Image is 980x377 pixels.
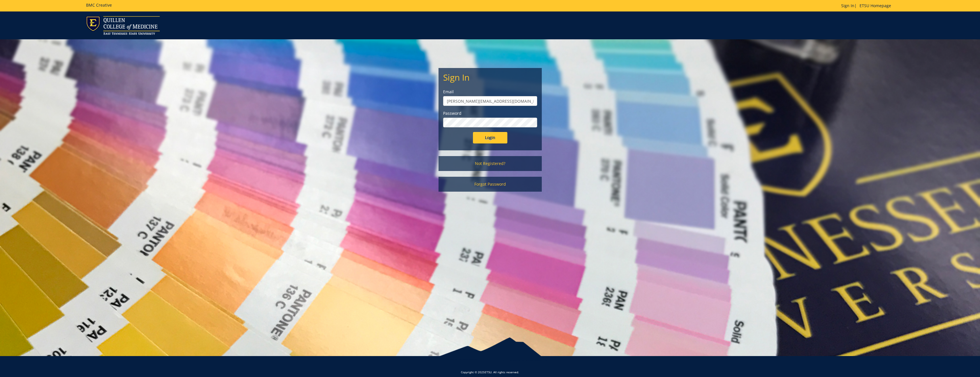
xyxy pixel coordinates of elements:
img: ETSU logo [86,16,160,35]
h5: BMC Creative [86,3,112,7]
h2: Sign In [443,73,537,82]
a: Not Registered? [439,156,542,171]
a: ETSU Homepage [857,3,894,8]
input: Login [473,132,507,143]
a: Sign In [841,3,854,8]
a: ETSU [485,370,492,374]
label: Email [443,89,537,95]
p: | [841,3,894,9]
label: Password [443,110,537,116]
a: Forgot Password [439,177,542,192]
